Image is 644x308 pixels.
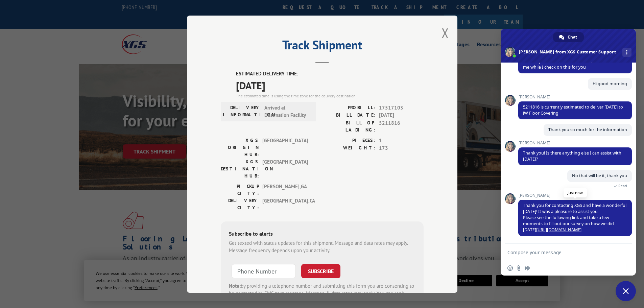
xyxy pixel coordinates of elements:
input: Phone Number [232,264,296,278]
label: WEIGHT: [322,144,376,152]
span: 5211816 [379,119,424,133]
div: The estimated time is using the time zone for the delivery destination. [236,93,424,99]
label: DELIVERY CITY: [221,197,259,211]
span: 1 [379,137,424,144]
label: ESTIMATED DELIVERY TIME: [236,70,424,78]
span: [GEOGRAPHIC_DATA] [262,137,308,158]
span: [DATE] [379,112,424,119]
strong: Note: [229,282,241,289]
label: PIECES: [322,137,376,144]
span: Thank you for contacting XGS and have a wonderful [DATE]! It was a pleasure to assist you Please ... [523,203,626,233]
label: XGS DESTINATION HUB: [221,158,259,179]
label: PROBILL: [322,104,376,112]
span: [PERSON_NAME] [518,95,632,99]
span: 173 [379,144,424,152]
span: Thank you! Is there anything else I can assist with [DATE]? [523,150,621,162]
span: [PERSON_NAME] [518,141,632,145]
span: Send a file [516,265,522,271]
span: 17517103 [379,104,424,112]
span: Arrived at Destination Facility [264,104,310,119]
div: More channels [622,48,631,57]
textarea: Compose your message... [507,250,614,256]
span: Insert an emoji [507,265,513,271]
h2: Track Shipment [221,40,424,53]
span: [PERSON_NAME] [518,193,632,198]
span: Read [618,184,627,188]
div: Chat [553,32,584,42]
div: by providing a telephone number and submitting this form you are consenting to be contacted by SM... [229,282,415,305]
a: [URL][DOMAIN_NAME] [536,227,581,233]
div: Get texted with status updates for this shipment. Message and data rates may apply. Message frequ... [229,239,415,254]
span: No that will be it, thank you [572,173,627,179]
span: Chat [568,32,577,42]
span: [GEOGRAPHIC_DATA] , CA [262,197,308,211]
span: Thank you so much for the information [548,127,627,133]
span: Audio message [525,265,530,271]
label: BILL DATE: [322,112,376,119]
span: [PERSON_NAME] , GA [262,183,308,197]
button: Close modal [442,24,449,42]
span: Hi good morning [593,81,627,87]
span: 5211816 is currently estimated to deliver [DATE] to JW Floor Covering [523,104,623,116]
span: Hello! My name is [PERSON_NAME]. Please bear with me while I check on this for you [523,58,627,70]
div: Subscribe to alerts [229,229,415,239]
span: [DATE] [236,77,424,93]
label: PICKUP CITY: [221,183,259,197]
button: SUBSCRIBE [301,264,340,278]
label: BILL OF LADING: [322,119,376,133]
label: DELIVERY INFORMATION: [223,104,261,119]
label: XGS ORIGIN HUB: [221,137,259,158]
span: [GEOGRAPHIC_DATA] [262,158,308,179]
div: Close chat [616,281,636,301]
